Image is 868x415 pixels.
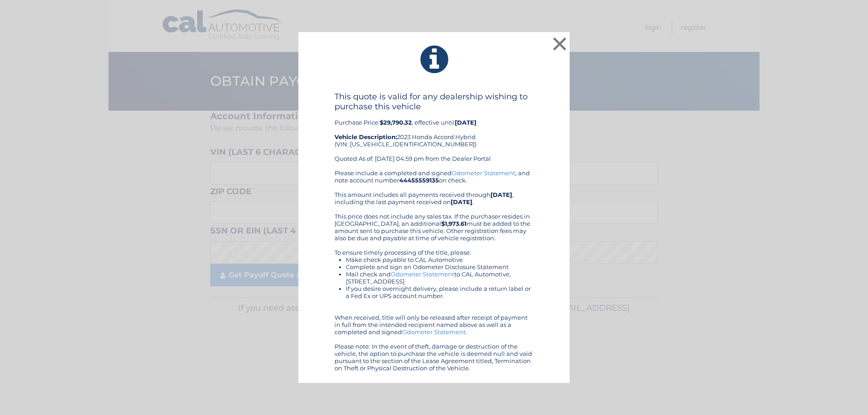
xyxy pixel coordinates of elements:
[455,119,476,126] b: [DATE]
[399,177,439,184] b: 44455559135
[391,270,454,278] a: Odometer Statement
[441,220,467,227] b: $1,973.61
[335,169,533,372] div: Please include a completed and signed , and note account number on check. This amount includes al...
[346,270,533,285] li: Mail check and to CAL Automotive, [STREET_ADDRESS]
[451,198,472,205] b: [DATE]
[346,285,533,299] li: If you desire overnight delivery, please include a return label or a Fed Ex or UPS account number.
[335,133,397,140] strong: Vehicle Description:
[551,35,569,53] button: ×
[402,328,466,336] a: Odometer Statement
[380,119,412,126] b: $29,790.32
[452,169,515,177] a: Odometer Statement
[335,92,533,112] h4: This quote is valid for any dealership wishing to purchase this vehicle
[335,92,533,169] div: Purchase Price: , effective until 2023 Honda Accord Hybrid (VIN: [US_VEHICLE_IDENTIFICATION_NUMBE...
[346,263,533,270] li: Complete and sign an Odometer Disclosure Statement
[346,256,533,263] li: Make check payable to CAL Automotive
[491,191,512,198] b: [DATE]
